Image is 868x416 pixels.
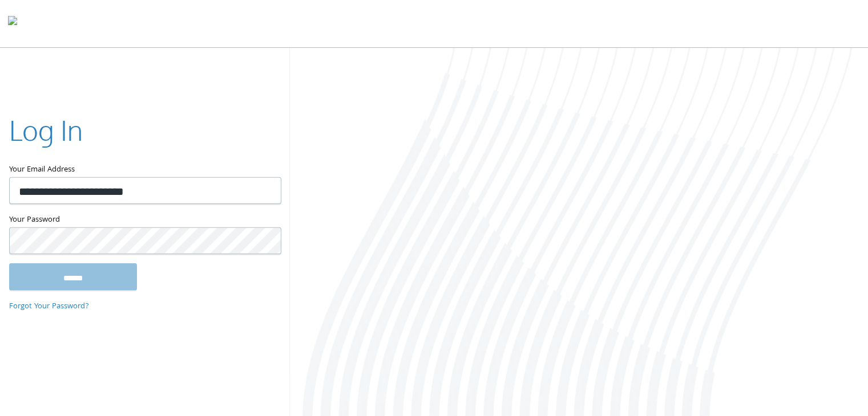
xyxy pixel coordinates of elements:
[9,300,89,313] a: Forgot Your Password?
[8,12,17,35] img: todyl-logo-dark.svg
[9,111,83,149] h2: Log In
[259,183,272,197] keeper-lock: Open Keeper Popup
[9,213,280,227] label: Your Password
[259,234,272,247] keeper-lock: Open Keeper Popup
